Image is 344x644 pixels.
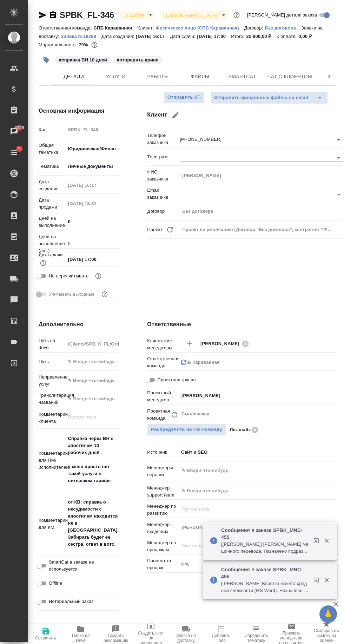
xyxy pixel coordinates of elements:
p: Ответственная команда [147,355,179,369]
input: ✎ Введи что-нибудь [65,254,119,264]
p: Комментарии для КМ [39,517,65,531]
div: Сайт и SEO [179,446,336,458]
textarea: от КВ: справка о несудимости с апостилем находится не в [GEOGRAPHIC_DATA]. Забирать будет ее сест... [65,496,119,550]
input: Пустое поле [65,339,119,349]
p: Заявка №19298 [61,34,101,39]
span: Отправить КП [167,93,201,101]
p: Дней на выполнение [39,215,65,229]
p: Комментарии для ПМ/исполнителей [39,450,65,471]
span: [PERSON_NAME] детали заказа [247,12,317,19]
p: Итого: [231,34,246,39]
div: split button [210,91,328,104]
p: Менеджер support team [147,485,179,499]
button: Open [334,190,344,199]
p: Телеграм [147,153,180,160]
input: ✎ Введи что-нибудь [65,394,119,404]
button: Папка на Drive [63,624,98,644]
span: Файлы [183,72,217,81]
p: Договор [147,208,180,215]
p: Проектный менеджер [147,389,179,403]
p: Тематика [39,163,65,170]
span: справка ВН 10 дней [54,57,112,63]
span: Проектная группа [157,376,196,383]
button: [DEMOGRAPHIC_DATA] [164,12,219,18]
span: отправить арине [112,57,163,63]
p: 79% [79,42,90,47]
button: Открыть в новой вкладке [309,534,326,551]
p: Клиентские менеджеры [147,337,179,351]
span: [PERSON_NAME] [200,340,244,347]
span: SmartCat в заказе не используется [49,559,114,573]
div: Проект по умолчанию (Договор "Без договора", контрагент "Физическое лицо") [180,224,343,236]
p: Дата создания [39,178,65,192]
button: Заявка №19298 [61,33,101,40]
p: Дата создания: [101,34,136,39]
p: Маржинальность: [39,42,79,47]
button: Open [334,135,344,145]
input: Пустое поле [65,180,119,190]
span: Не пересчитывать [49,272,88,280]
span: Папка на Drive [67,633,94,643]
h4: Дополнительно [39,320,119,329]
a: Без договора [265,25,301,31]
input: Пустое поле [65,198,119,209]
p: Комментарии клиента [39,411,65,425]
p: Процент от продаж [147,557,179,571]
div: В работе [120,11,155,20]
button: Заявка на доставку [168,624,204,644]
button: Создать рекламацию [98,624,133,644]
div: ✎ Введи что-нибудь [68,377,120,384]
span: 10 [13,145,26,152]
button: Выбери, если сб и вс нужно считать рабочими днями для выполнения заказа. [100,290,109,299]
p: Договор: [244,25,265,31]
p: Легалайз [230,426,251,433]
span: Детали [57,72,91,81]
span: Заявка на доставку [173,633,199,643]
input: Пустое поле [180,206,343,216]
input: ✎ Введи что-нибудь [65,217,119,227]
p: Сообщения в заказе SPBK_MNC-455 [221,566,309,580]
p: Ответственная команда: [39,25,94,31]
p: 0,00 ₽ [298,34,317,39]
span: Сохранить [35,636,56,640]
a: 10 [2,144,26,161]
p: К оплате: [277,34,299,39]
p: Физическое лицо (СПБ Караванная) [156,25,244,31]
span: Нотариальный заказ [49,598,93,605]
p: Источник [147,449,179,456]
p: Менеджеры верстки [147,464,179,478]
p: #справка ВН 10 дней [59,57,107,64]
input: Пустое поле [181,505,320,513]
span: Отправить финальные файлы на email [214,94,308,102]
input: Пустое поле [180,170,343,180]
p: [DATE] 17:00 [197,34,231,39]
p: Общая тематика [39,142,65,156]
a: 8329 [2,123,26,140]
p: Менеджер по развитию [147,503,179,517]
p: Проект [147,226,163,233]
span: Чат с клиентом [267,72,312,81]
button: Open [332,395,334,396]
button: Распределить на ПМ-команду [147,423,226,436]
p: [DATE] 16:17 [136,34,170,39]
button: В работе [123,12,146,18]
button: Закрыть [319,577,334,583]
h4: Клиент [147,107,336,124]
button: Включи, если не хочешь, чтобы указанная дата сдачи изменилась после переставления заказа в 'Подтв... [94,271,103,281]
p: Транслитерация названий [39,392,65,406]
p: Сообщения в заказе SPBK_MNC-455 [221,527,309,541]
span: 8329 [10,124,28,131]
button: Open [332,343,334,344]
button: Open [332,470,334,471]
input: ✎ Введи что-нибудь [181,486,311,495]
span: Распределить на ПМ-команду [151,426,222,434]
span: Offline [49,580,62,587]
p: Направление услуг [39,374,65,388]
p: Код [39,126,65,133]
button: Отправить КП [164,91,205,104]
p: Email заказчика [147,187,180,201]
div: ✎ Введи что-нибудь [65,375,129,387]
button: Отправить финальные файлы на email [210,91,312,104]
button: Открыть в новой вкладке [309,573,326,590]
p: Дней на выполнение (авт.) [39,233,65,254]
